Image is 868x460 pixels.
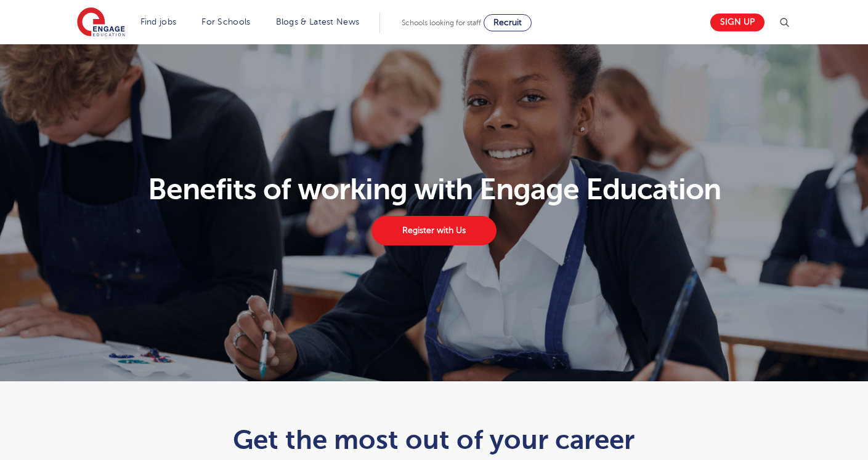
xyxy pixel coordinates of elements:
[77,7,125,38] img: Engage Education
[484,14,532,31] a: Recruit
[371,216,496,245] a: Register with Us
[140,17,177,26] a: Find jobs
[710,14,765,31] a: Sign up
[132,424,736,455] h1: Get the most out of your career
[70,175,798,204] h1: Benefits of working with Engage Education
[402,18,481,27] span: Schools looking for staff
[493,18,522,27] span: Recruit
[276,17,360,26] a: Blogs & Latest News
[201,17,250,26] a: For Schools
